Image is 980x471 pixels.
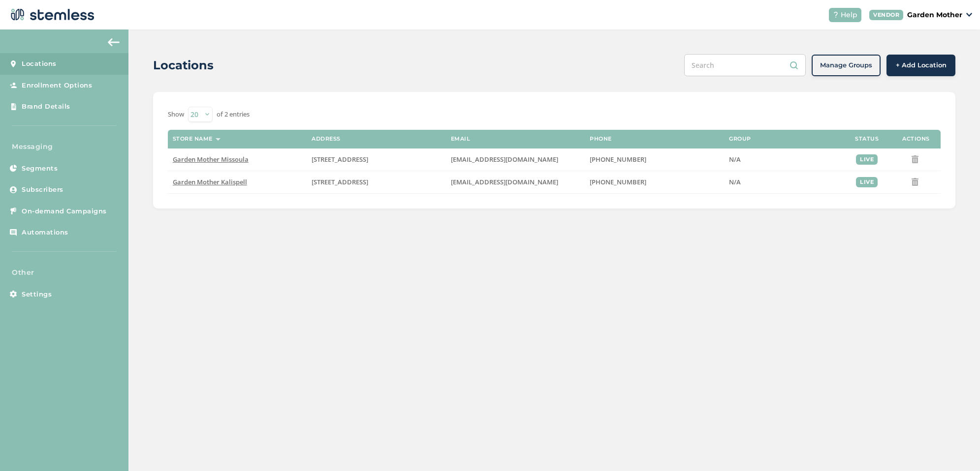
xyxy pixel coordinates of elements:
span: Subscribers [22,185,63,195]
span: Enrollment Options [22,81,92,90]
label: (406) 407-7206 [590,178,719,186]
span: On-demand Campaigns [22,206,107,216]
span: [PHONE_NUMBER] [590,155,646,164]
h2: Locations [153,57,214,74]
label: accounts@gardenmother.com [451,178,580,186]
span: [EMAIL_ADDRESS][DOMAIN_NAME] [451,155,558,164]
label: Group [729,136,751,142]
span: Segments [22,164,58,174]
label: Status [855,136,879,142]
img: icon-help-white-03924b79.svg [833,12,839,18]
span: [STREET_ADDRESS] [312,155,368,164]
span: Locations [22,59,57,69]
th: Actions [891,130,941,148]
img: icon_down-arrow-small-66adaf34.svg [966,13,972,17]
label: accounts@gardenmother.com [451,155,580,164]
label: (406) 529-3834 [590,155,719,164]
label: N/A [729,178,837,186]
label: Show [168,110,184,119]
input: Search [684,54,806,76]
span: Garden Mother Kalispell [173,177,247,186]
label: 3250 U.S. Highway 2 East [312,178,441,186]
label: Garden Mother Kalispell [173,178,302,186]
span: Settings [22,290,52,299]
span: Help [841,10,857,20]
span: [STREET_ADDRESS] [312,177,368,186]
span: Brand Details [22,102,70,112]
p: Garden Mother [907,10,962,20]
div: live [856,154,878,165]
img: icon-arrow-back-accent-c549486e.svg [108,38,120,46]
button: Manage Groups [812,55,881,76]
label: of 2 entries [217,110,250,119]
label: Email [451,136,471,142]
label: Phone [590,136,612,142]
label: N/A [729,155,837,164]
img: logo-dark-0685b13c.svg [8,5,95,25]
label: Store name [173,136,213,142]
span: Garden Mother Missoula [173,155,249,164]
span: + Add Location [896,60,947,70]
img: icon-sort-1e1d7615.svg [216,138,221,141]
label: Address [312,136,341,142]
iframe: Chat Widget [931,424,980,471]
span: Automations [22,228,68,237]
div: VENDOR [869,10,903,20]
div: live [856,177,878,187]
label: Garden Mother Missoula [173,155,302,164]
span: Manage Groups [820,60,872,70]
label: 1700 South 3rd Street West [312,155,441,164]
span: [EMAIL_ADDRESS][DOMAIN_NAME] [451,177,558,186]
button: + Add Location [886,55,955,76]
span: [PHONE_NUMBER] [590,177,646,186]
